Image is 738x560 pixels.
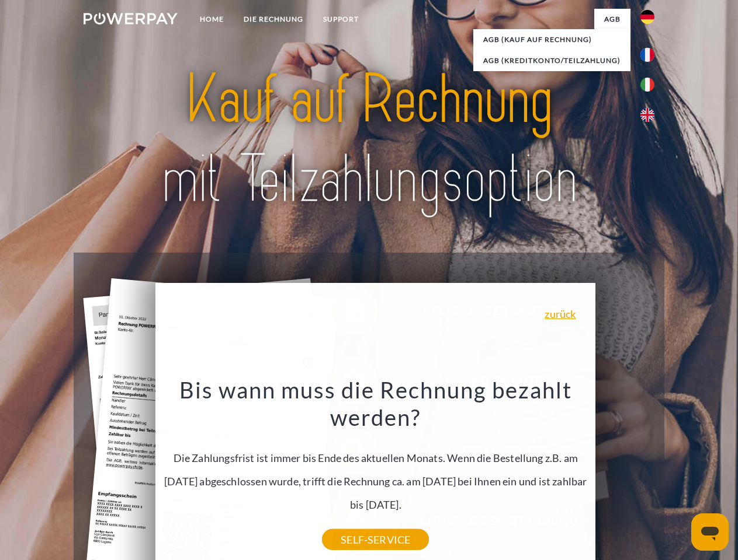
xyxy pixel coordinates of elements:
[313,9,369,30] a: SUPPORT
[234,9,313,30] a: DIE RECHNUNG
[190,9,234,30] a: Home
[640,48,654,62] img: fr
[545,309,576,319] a: zurück
[322,529,429,550] a: SELF-SERVICE
[162,376,589,540] div: Die Zahlungsfrist ist immer bis Ende des aktuellen Monats. Wenn die Bestellung z.B. am [DATE] abg...
[112,56,626,223] img: title-powerpay_de.svg
[162,376,589,432] h3: Bis wann muss die Rechnung bezahlt werden?
[594,9,630,30] a: agb
[84,13,178,24] img: logo-powerpay-white.svg
[640,108,654,122] img: en
[473,29,630,50] a: AGB (Kauf auf Rechnung)
[640,10,654,24] img: de
[691,513,729,551] iframe: Schaltfläche zum Öffnen des Messaging-Fensters
[473,50,630,71] a: AGB (Kreditkonto/Teilzahlung)
[640,78,654,92] img: it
